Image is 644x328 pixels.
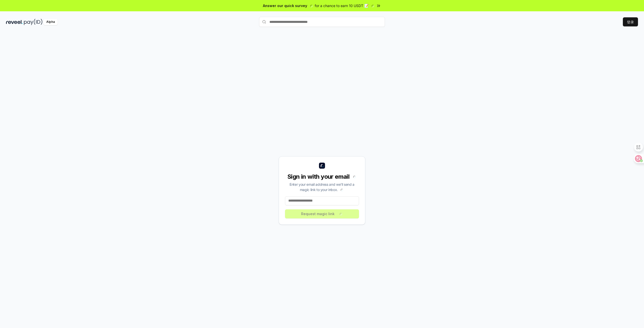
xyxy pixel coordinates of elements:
[44,19,58,25] div: Alpha
[285,182,359,192] div: Enter your email address and we’ll send a magic link to your inbox.
[319,163,325,169] img: logo_small
[315,3,375,8] span: for a chance to earn 10 USDT 📝
[6,19,23,25] img: reveel_dark
[24,19,43,25] img: pay_id
[627,20,634,24] font: 登录
[285,173,359,181] div: Sign in with your email
[623,17,638,26] button: 登录
[263,3,314,8] span: Answer our quick survey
